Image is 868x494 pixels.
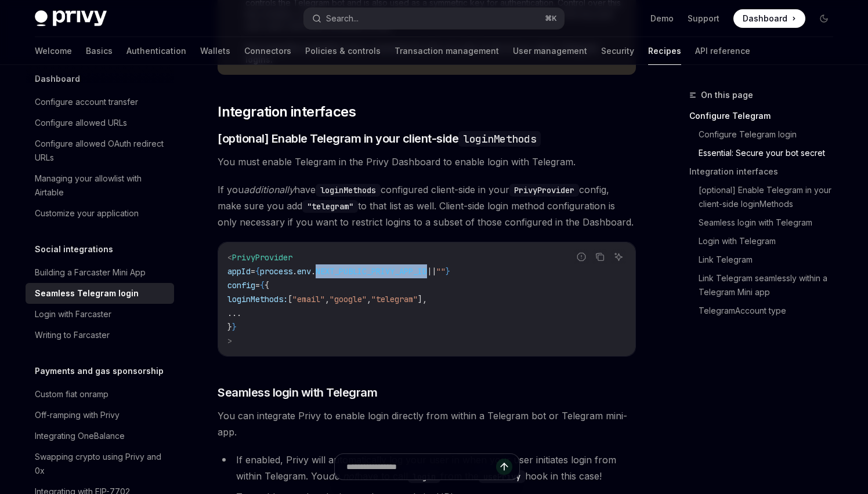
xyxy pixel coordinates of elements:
span: [optional] Enable Telegram in your client-side [218,130,541,147]
span: > [227,336,232,346]
button: Ask AI [611,249,626,264]
span: || [427,266,436,277]
a: Link Telegram seamlessly within a Telegram Mini app [699,269,842,302]
span: { [260,280,265,290]
span: . [292,266,297,277]
h5: Social integrations [35,242,113,256]
a: Basics [86,37,113,65]
a: Integration interfaces [689,162,842,181]
div: Search... [326,12,359,26]
em: additionally [244,184,294,195]
span: ⌘ K [545,14,557,23]
a: User management [513,37,587,65]
a: Support [688,13,719,24]
span: PrivyProvider [232,252,292,263]
button: Send message [496,459,512,475]
span: ... [227,308,241,318]
span: "telegram" [371,294,418,304]
span: = [255,280,260,290]
span: appId [227,266,251,277]
a: Custom fiat onramp [26,384,174,405]
button: Report incorrect code [574,249,589,264]
span: [ [288,294,292,304]
span: . [311,266,316,277]
div: Login with Farcaster [35,307,111,321]
span: < [227,252,232,263]
a: Integrating OneBalance [26,426,174,446]
div: Off-ramping with Privy [35,408,120,422]
a: Configure Telegram [689,107,842,125]
span: } [232,322,237,332]
a: Connectors [244,37,291,65]
a: Authentication [126,37,186,65]
span: Dashboard [743,13,787,24]
span: env [297,266,311,277]
span: Integration interfaces [218,103,356,121]
code: "telegram" [302,200,358,213]
a: Configure Telegram login [699,125,842,144]
a: Writing to Farcaster [26,325,174,346]
a: Off-ramping with Privy [26,405,174,426]
a: Login with Farcaster [26,304,174,325]
a: Building a Farcaster Mini App [26,262,174,283]
div: Customize your application [35,206,139,220]
div: Configure allowed URLs [35,116,127,130]
div: Configure allowed OAuth redirect URLs [35,137,167,165]
a: Wallets [200,37,230,65]
span: { [255,266,260,277]
div: Writing to Farcaster [35,328,110,342]
span: You can integrate Privy to enable login directly from within a Telegram bot or Telegram mini-app. [218,408,636,440]
span: If you have configured client-side in your config, make sure you add to that list as well. Client... [218,181,636,230]
div: Configure account transfer [35,95,138,109]
a: API reference [695,37,750,65]
a: Link Telegram [699,250,842,269]
span: config [227,280,255,290]
a: Demo [650,13,674,24]
span: NEXT_PUBLIC_PRIVY_APP_ID [316,266,427,277]
button: Search...⌘K [304,8,564,29]
span: ], [418,294,427,304]
img: dark logo [35,10,107,27]
span: , [325,294,330,304]
a: Seamless login with Telegram [699,213,842,232]
h5: Payments and gas sponsorship [35,364,164,378]
a: Configure allowed URLs [26,112,174,133]
a: Managing your allowlist with Airtable [26,168,174,203]
a: TelegramAccount type [699,302,842,320]
a: Essential: Secure your bot secret [699,144,842,162]
a: Login with Telegram [699,232,842,250]
div: Managing your allowlist with Airtable [35,172,167,199]
span: , [367,294,371,304]
span: "email" [292,294,325,304]
div: Custom fiat onramp [35,387,108,401]
a: Seamless Telegram login [26,283,174,304]
div: Integrating OneBalance [35,429,125,443]
a: Dashboard [733,9,805,28]
div: Seamless Telegram login [35,286,139,300]
a: Transaction management [395,37,499,65]
span: Seamless login with Telegram [218,384,377,401]
span: = [251,266,255,277]
code: loginMethods [316,184,381,197]
span: You must enable Telegram in the Privy Dashboard to enable login with Telegram. [218,154,636,170]
a: Configure allowed OAuth redirect URLs [26,133,174,168]
div: Swapping crypto using Privy and 0x [35,450,167,478]
span: On this page [701,88,753,102]
span: { [265,280,269,290]
code: PrivyProvider [509,184,579,197]
span: } [227,322,232,332]
div: Building a Farcaster Mini App [35,266,146,279]
a: Welcome [35,37,72,65]
a: Recipes [648,37,681,65]
span: "" [436,266,446,277]
a: Policies & controls [305,37,381,65]
span: } [446,266,450,277]
a: [optional] Enable Telegram in your client-side loginMethods [699,181,842,213]
code: loginMethods [458,131,541,147]
button: Copy the contents from the code block [592,249,607,264]
a: Security [601,37,634,65]
a: Swapping crypto using Privy and 0x [26,446,174,481]
span: "google" [330,294,367,304]
button: Toggle dark mode [815,9,833,28]
span: process [260,266,292,277]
